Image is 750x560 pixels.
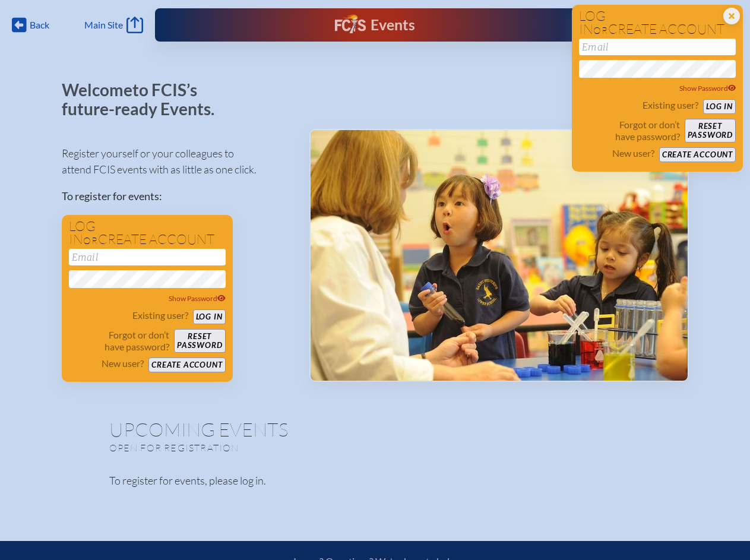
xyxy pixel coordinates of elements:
p: Forgot or don’t have password? [579,119,680,143]
input: Email [579,39,736,55]
h1: Log in create account [69,220,226,246]
span: Back [30,19,49,31]
p: To register for events, please log in. [109,473,641,489]
button: Create account [659,147,736,162]
p: Welcome to FCIS’s future-ready Events. [62,81,228,118]
span: or [593,24,608,36]
p: Register yourself or your colleagues to attend FCIS events with as little as one click. [62,145,290,178]
h1: Upcoming Events [109,420,641,439]
p: Open for registration [109,442,423,454]
a: Main Site [84,17,143,33]
p: Existing user? [643,99,698,111]
button: Log in [193,309,226,324]
button: Resetpassword [685,119,736,143]
p: Existing user? [132,309,188,321]
div: FCIS Events — Future ready [284,14,466,36]
p: New user? [612,147,654,159]
button: Create account [148,357,225,372]
p: New user? [102,357,144,369]
span: Show Password [169,294,226,303]
img: Events [311,130,688,381]
input: Email [69,249,226,265]
span: or [83,235,98,246]
span: Show Password [679,84,736,93]
h1: Log in create account [579,10,736,36]
button: Resetpassword [174,329,225,353]
p: To register for events: [62,188,290,204]
p: Forgot or don’t have password? [69,329,170,353]
button: Log in [703,99,736,114]
span: Main Site [84,19,123,31]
